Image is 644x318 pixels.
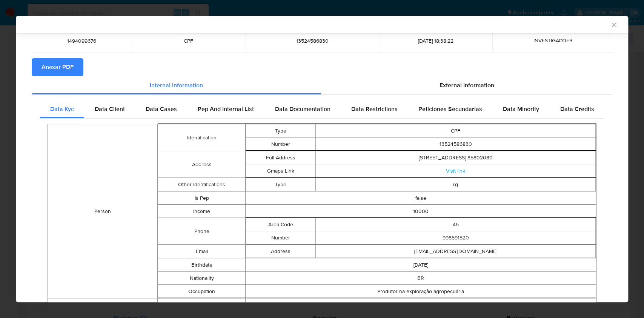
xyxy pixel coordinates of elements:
[246,164,316,178] td: Gmaps Link
[246,218,316,231] td: Area Code
[141,37,237,44] span: CPF
[146,105,177,113] span: Data Cases
[316,245,596,258] td: [EMAIL_ADDRESS][DOMAIN_NAME]
[246,258,596,272] td: [DATE]
[246,245,316,258] td: Address
[246,178,316,191] td: Type
[316,231,596,244] td: 998591520
[246,272,596,285] td: BR
[158,191,245,205] td: Is Pep
[32,58,83,76] button: Anexar PDF
[316,137,596,151] td: 13524586830
[95,105,125,113] span: Data Client
[48,124,158,298] td: Person
[158,298,245,312] td: Type
[158,258,245,272] td: Birthdate
[158,245,245,258] td: Email
[388,37,483,44] span: [DATE] 18:38:22
[246,231,316,244] td: Number
[198,105,254,113] span: Pep And Internal List
[246,124,316,137] td: Type
[418,105,482,113] span: Peticiones Secundarias
[246,205,596,218] td: 10000
[158,178,245,191] td: Other Identifications
[158,218,245,245] td: Phone
[32,76,612,94] div: Detailed info
[246,285,596,298] td: Produtor na exploração agropecuária
[446,167,465,174] a: Visit link
[440,81,494,90] span: External information
[50,105,74,113] span: Data Kyc
[316,151,596,164] td: [STREET_ADDRESS] 85802080
[150,81,203,90] span: Internal information
[533,37,572,44] span: INVESTIGACOES
[610,21,617,28] button: Fechar a janela
[255,37,370,44] span: 13524586830
[246,298,596,312] td: CPF
[16,16,628,302] div: closure-recommendation-modal
[246,191,596,205] td: false
[503,105,539,113] span: Data Minority
[275,105,330,113] span: Data Documentation
[246,137,316,151] td: Number
[41,37,123,44] span: 1494099676
[158,124,245,151] td: Identification
[158,272,245,285] td: Nationality
[158,205,245,218] td: Income
[351,105,398,113] span: Data Restrictions
[158,285,245,298] td: Occupation
[158,151,245,178] td: Address
[41,59,74,76] span: Anexar PDF
[246,151,316,164] td: Full Address
[316,218,596,231] td: 45
[316,178,596,191] td: rg
[560,105,594,113] span: Data Credits
[316,124,596,137] td: CPF
[40,100,604,118] div: Detailed internal info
